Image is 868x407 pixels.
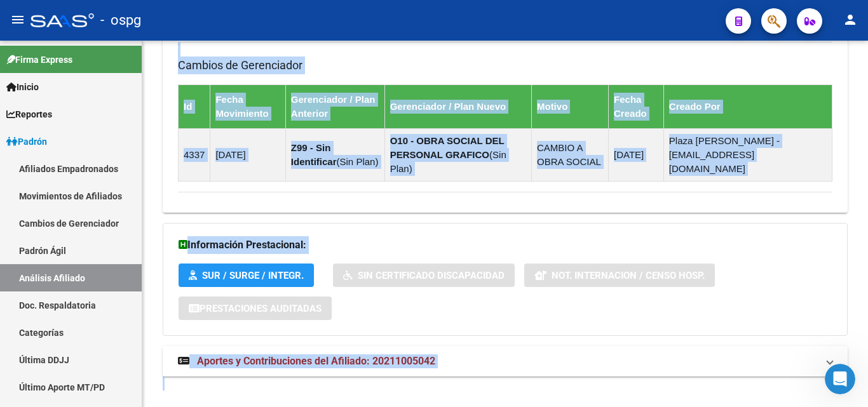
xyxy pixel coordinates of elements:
span: Sin Plan [340,156,376,167]
span: SUR / SURGE / INTEGR. [202,270,304,281]
mat-icon: person [843,12,858,27]
mat-expansion-panel-header: Aportes y Contribuciones del Afiliado: 20211005042 [163,346,848,377]
span: Not. Internacion / Censo Hosp. [552,270,705,281]
h3: Información Prestacional: [179,236,832,254]
button: Sin Certificado Discapacidad [333,264,515,287]
td: ( ) [285,128,384,181]
span: Prestaciones Auditadas [200,303,322,314]
button: SUR / SURGE / INTEGR. [179,264,314,287]
span: Reportes [6,107,52,121]
th: Gerenciador / Plan Anterior [285,84,384,128]
h3: Cambios de Gerenciador [178,57,832,74]
span: Aportes y Contribuciones del Afiliado: 20211005042 [197,355,435,367]
td: ( ) [384,128,531,181]
button: Prestaciones Auditadas [179,297,332,320]
mat-icon: menu [10,12,25,27]
td: Plaza [PERSON_NAME] - [EMAIL_ADDRESS][DOMAIN_NAME] [663,128,832,181]
th: Creado Por [663,84,832,128]
td: [DATE] [609,128,664,181]
td: CAMBIO A OBRA SOCIAL [531,128,608,181]
span: Inicio [6,80,39,94]
span: Firma Express [6,53,72,67]
iframe: Intercom live chat [825,364,855,394]
th: Gerenciador / Plan Nuevo [384,84,531,128]
td: 4337 [179,128,210,181]
span: Sin Plan [390,149,506,174]
strong: Z99 - Sin Identificar [291,142,337,167]
td: [DATE] [210,128,285,181]
th: Motivo [531,84,608,128]
span: Padrón [6,135,47,149]
th: Id [179,84,210,128]
button: Not. Internacion / Censo Hosp. [524,264,715,287]
span: - ospg [100,6,141,34]
th: Fecha Movimiento [210,84,285,128]
strong: O10 - OBRA SOCIAL DEL PERSONAL GRAFICO [390,135,505,160]
span: Sin Certificado Discapacidad [358,270,505,281]
th: Fecha Creado [609,84,664,128]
